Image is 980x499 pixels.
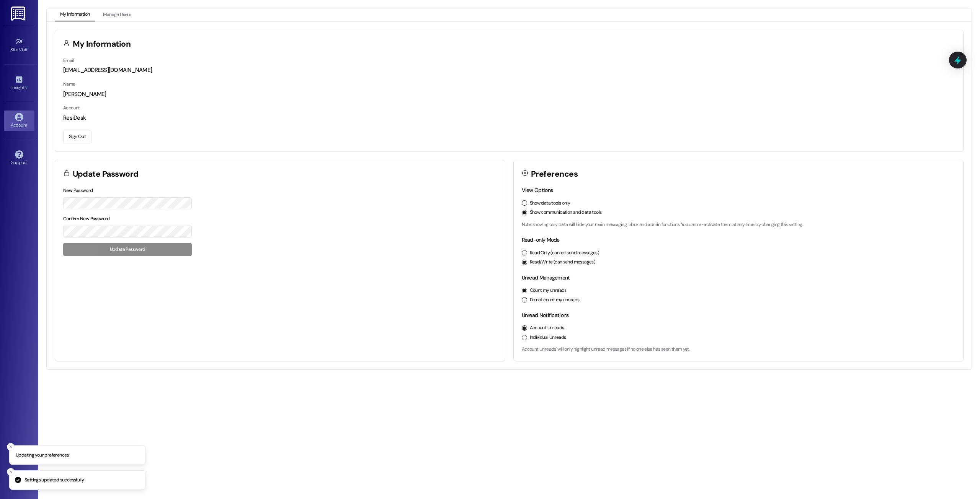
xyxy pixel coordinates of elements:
[530,259,596,266] label: Read/Write (can send messages)
[522,274,570,281] label: Unread Management
[7,443,15,450] button: Close toast
[4,148,34,169] a: Support
[63,81,75,87] label: Name
[63,57,74,63] label: Email
[522,187,553,193] label: View Options
[530,297,580,304] label: Do not count my unreads
[4,111,34,131] a: Account
[530,334,566,341] label: Individual Unreads
[63,90,955,98] div: [PERSON_NAME]
[522,221,955,228] p: Note: showing only data will hide your main messaging inbox and admin functions. You can re-activ...
[63,114,955,122] div: ResiDesk
[63,66,955,74] div: [EMAIL_ADDRESS][DOMAIN_NAME]
[530,325,564,332] label: Account Unreads
[522,236,560,243] label: Read-only Mode
[530,209,602,216] label: Show communication and data tools
[26,84,28,89] span: •
[98,8,136,21] button: Manage Users
[530,250,599,257] label: Read Only (cannot send messages)
[63,187,93,193] label: New Password
[531,170,578,178] h3: Preferences
[522,312,569,319] label: Unread Notifications
[63,105,80,111] label: Account
[4,73,34,94] a: Insights •
[11,7,27,21] img: ResiDesk Logo
[7,468,15,476] button: Close toast
[4,35,34,56] a: Site Visit •
[16,452,69,458] p: Updating your preferences
[24,477,84,484] p: Settings updated successfully
[73,40,131,48] h3: My Information
[28,46,29,51] span: •
[63,130,91,143] button: Sign Out
[522,346,955,353] p: 'Account Unreads' will only highlight unread messages if no one else has seen them yet.
[530,200,570,207] label: Show data tools only
[73,170,139,178] h3: Update Password
[530,287,567,294] label: Count my unreads
[55,8,95,21] button: My Information
[63,216,110,222] label: Confirm New Password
